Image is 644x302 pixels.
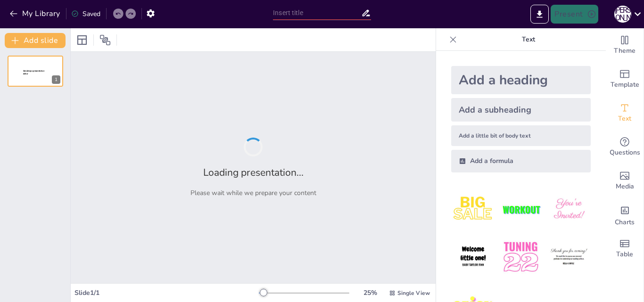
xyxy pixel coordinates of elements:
[611,80,639,90] span: Template
[616,181,634,192] span: Media
[606,28,644,62] div: Change the overall theme
[397,289,430,297] span: Single View
[606,198,644,232] div: Add charts and graphs
[23,70,44,75] span: Sendsteps presentation editor
[616,249,633,260] span: Table
[499,235,543,279] img: 5.jpeg
[74,288,259,297] div: Slide 1 / 1
[190,188,316,197] p: Please wait while we prepare your content
[359,288,381,297] div: 25 %
[530,5,549,24] button: Export to PowerPoint
[606,96,644,130] div: Add text boxes
[5,33,66,48] button: Add slide
[614,5,631,24] button: М [PERSON_NAME]
[273,6,361,20] input: Insert title
[451,66,591,94] div: Add a heading
[618,114,631,124] span: Text
[615,217,635,228] span: Charts
[606,164,644,198] div: Add images, graphics, shapes or video
[71,9,100,18] div: Saved
[451,235,495,279] img: 4.jpeg
[451,188,495,231] img: 1.jpeg
[7,6,64,21] button: My Library
[551,5,598,24] button: Present
[610,147,640,158] span: Questions
[451,98,591,122] div: Add a subheading
[8,56,63,87] div: 1
[547,235,591,279] img: 6.jpeg
[614,46,636,56] span: Theme
[451,125,591,146] div: Add a little bit of body text
[606,232,644,266] div: Add a table
[499,188,543,231] img: 2.jpeg
[52,75,60,84] div: 1
[203,166,304,179] h2: Loading presentation...
[99,34,111,46] span: Position
[461,28,596,51] p: Text
[614,6,631,23] div: М [PERSON_NAME]
[547,188,591,231] img: 3.jpeg
[606,62,644,96] div: Add ready made slides
[606,130,644,164] div: Get real-time input from your audience
[451,150,591,172] div: Add a formula
[74,33,90,48] div: Layout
